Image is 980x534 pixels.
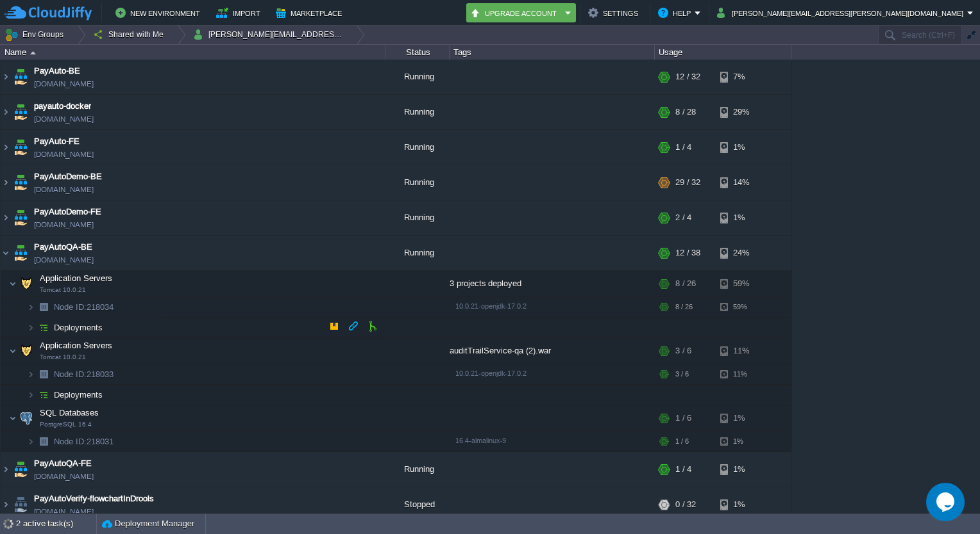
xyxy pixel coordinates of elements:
[102,517,194,530] button: Deployment Manager
[1,165,11,200] img: AMDAwAAAACH5BAEAAAAALAAAAAABAAEAAAICRAEAOw==
[455,369,527,377] span: 10.0.21-openjdk-17.0.2
[35,364,53,384] img: AMDAwAAAACH5BAEAAAAALAAAAAABAAEAAAICRAEAOw==
[675,165,700,200] div: 29 / 32
[115,5,204,20] button: New Environment
[35,385,53,405] img: AMDAwAAAACH5BAEAAAAALAAAAAABAAEAAAICRAEAOw==
[34,505,94,518] a: [DOMAIN_NAME]
[720,95,762,129] div: 29%
[675,338,691,364] div: 3 / 6
[385,165,450,200] div: Running
[34,100,91,113] a: payauto-docker
[30,51,36,54] img: AMDAwAAAACH5BAEAAAAALAAAAAABAAEAAAICRAEAOw==
[720,130,762,165] div: 1%
[450,45,654,60] div: Tags
[720,487,762,522] div: 1%
[675,405,691,431] div: 1 / 6
[588,5,642,20] button: Settings
[34,148,94,161] a: [DOMAIN_NAME]
[38,273,114,284] span: Application Servers
[17,271,35,296] img: AMDAwAAAACH5BAEAAAAALAAAAAABAAEAAAICRAEAOw==
[276,5,346,20] button: Marketplace
[675,297,693,317] div: 8 / 26
[53,302,115,312] span: 218034
[40,421,92,428] span: PostgreSQL 16.4
[720,236,762,270] div: 24%
[385,452,450,487] div: Running
[27,385,35,405] img: AMDAwAAAACH5BAEAAAAALAAAAAABAAEAAAICRAEAOw==
[53,436,115,447] span: 218031
[12,487,30,522] img: AMDAwAAAACH5BAEAAAAALAAAAAABAAEAAAICRAEAOw==
[675,200,691,235] div: 2 / 4
[720,200,762,235] div: 1%
[675,487,696,522] div: 0 / 32
[34,170,102,183] a: PayAutoDemo-BE
[12,130,30,165] img: AMDAwAAAACH5BAEAAAAALAAAAAABAAEAAAICRAEAOw==
[27,364,35,384] img: AMDAwAAAACH5BAEAAAAALAAAAAABAAEAAAICRAEAOw==
[385,95,450,129] div: Running
[1,95,11,129] img: AMDAwAAAACH5BAEAAAAALAAAAAABAAEAAAICRAEAOw==
[34,183,94,196] a: [DOMAIN_NAME]
[34,218,94,231] a: [DOMAIN_NAME]
[675,130,691,165] div: 1 / 4
[34,470,94,483] a: [DOMAIN_NAME]
[34,135,80,148] a: PayAuto-FE
[720,405,762,431] div: 1%
[34,492,154,505] a: PayAutoVerify-flowchartInDrools
[12,60,30,94] img: AMDAwAAAACH5BAEAAAAALAAAAAABAAEAAAICRAEAOw==
[53,369,115,380] span: 218033
[1,45,385,60] div: Name
[53,389,105,400] a: Deployments
[38,273,114,283] a: Application ServersTomcat 10.0.21
[27,318,35,337] img: AMDAwAAAACH5BAEAAAAALAAAAAABAAEAAAICRAEAOw==
[34,206,101,218] a: PayAutoDemo-FE
[34,113,94,125] a: [DOMAIN_NAME]
[54,302,87,312] span: Node ID:
[386,45,449,60] div: Status
[720,364,762,384] div: 11%
[12,236,30,270] img: AMDAwAAAACH5BAEAAAAALAAAAAABAAEAAAICRAEAOw==
[38,408,101,417] a: SQL DatabasesPostgreSQL 16.4
[9,271,17,296] img: AMDAwAAAACH5BAEAAAAALAAAAAABAAEAAAICRAEAOw==
[720,452,762,487] div: 1%
[40,286,86,294] span: Tomcat 10.0.21
[12,452,30,487] img: AMDAwAAAACH5BAEAAAAALAAAAAABAAEAAAICRAEAOw==
[655,45,791,60] div: Usage
[35,297,53,317] img: AMDAwAAAACH5BAEAAAAALAAAAAABAAEAAAICRAEAOw==
[1,236,11,270] img: AMDAwAAAACH5BAEAAAAALAAAAAABAAEAAAICRAEAOw==
[53,302,115,312] a: Node ID:218034
[720,60,762,94] div: 7%
[470,5,561,20] button: Upgrade Account
[12,95,30,129] img: AMDAwAAAACH5BAEAAAAALAAAAAABAAEAAAICRAEAOw==
[675,95,696,129] div: 8 / 28
[720,432,762,451] div: 1%
[385,60,450,94] div: Running
[34,254,94,266] a: [DOMAIN_NAME]
[1,487,11,522] img: AMDAwAAAACH5BAEAAAAALAAAAAABAAEAAAICRAEAOw==
[720,165,762,200] div: 14%
[38,407,101,418] span: SQL Databases
[455,437,506,444] span: 16.4-almalinux-9
[17,338,35,364] img: AMDAwAAAACH5BAEAAAAALAAAAAABAAEAAAICRAEAOw==
[658,5,695,20] button: Help
[34,241,92,254] a: PayAutoQA-BE
[216,5,264,20] button: Import
[34,457,92,470] a: PayAutoQA-FE
[12,200,30,235] img: AMDAwAAAACH5BAEAAAAALAAAAAABAAEAAAICRAEAOw==
[926,483,967,521] iframe: chat widget
[35,432,53,451] img: AMDAwAAAACH5BAEAAAAALAAAAAABAAEAAAICRAEAOw==
[4,5,92,21] img: CloudJiffy
[27,297,35,317] img: AMDAwAAAACH5BAEAAAAALAAAAAABAAEAAAICRAEAOw==
[53,436,115,447] a: Node ID:218031
[4,26,68,44] button: Env Groups
[53,369,115,380] a: Node ID:218033
[1,200,11,235] img: AMDAwAAAACH5BAEAAAAALAAAAAABAAEAAAICRAEAOw==
[675,236,700,270] div: 12 / 38
[38,341,114,350] a: Application ServersTomcat 10.0.21
[675,364,689,384] div: 3 / 6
